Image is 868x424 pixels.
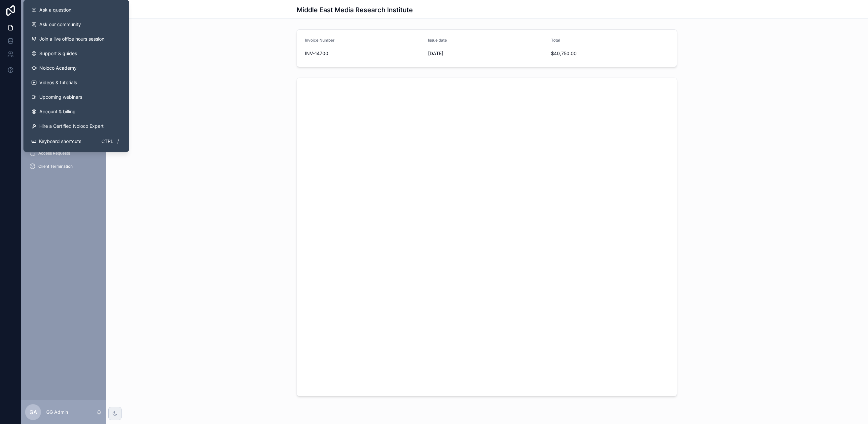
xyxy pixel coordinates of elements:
[25,147,102,159] a: Access Requests
[39,123,104,129] span: Hire a Certified Noloco Expert
[26,104,127,119] a: Account & billing
[46,409,68,415] p: GG Admin
[29,408,37,416] span: GA
[305,38,335,43] span: Invoice Number
[39,138,81,145] span: Keyboard shortcuts
[551,38,560,43] span: Total
[39,79,77,86] span: Videos & tutorials
[115,139,121,144] span: /
[38,151,70,156] span: Access Requests
[26,75,127,90] a: Videos & tutorials
[25,160,102,172] a: Client Termination
[26,133,127,149] button: Keyboard shortcutsCtrl/
[38,164,73,169] span: Client Termination
[39,21,81,28] span: Ask our community
[39,65,77,71] span: Noloco Academy
[305,50,423,57] span: INV-14700
[101,137,114,145] span: Ctrl
[26,61,127,75] a: Noloco Academy
[39,7,71,13] span: Ask a question
[21,26,106,181] div: scrollable content
[26,46,127,61] a: Support & guides
[297,5,413,15] h1: Middle East Media Research Institute
[26,17,127,32] a: Ask our community
[551,50,669,57] span: $40,750.00
[428,38,447,43] span: Issue date
[39,50,77,57] span: Support & guides
[39,108,76,115] span: Account & billing
[26,90,127,104] a: Upcoming webinars
[26,32,127,46] a: Join a live office hours session
[39,94,82,100] span: Upcoming webinars
[39,36,104,42] span: Join a live office hours session
[428,50,546,57] span: [DATE]
[26,119,127,133] button: Hire a Certified Noloco Expert
[26,3,127,17] button: Ask a question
